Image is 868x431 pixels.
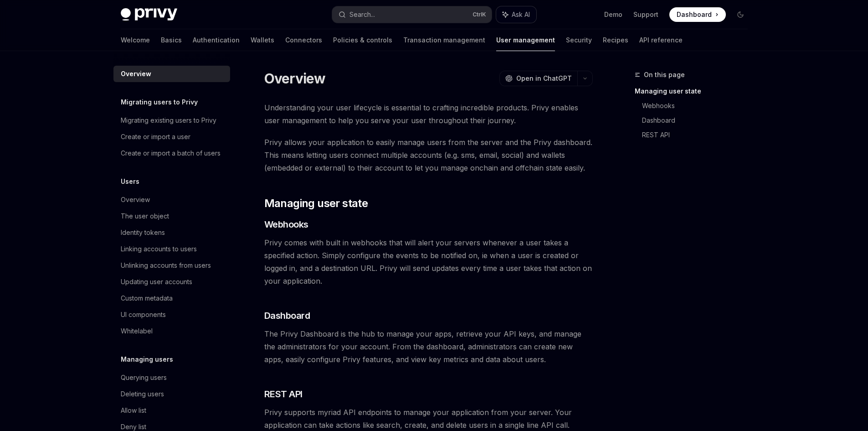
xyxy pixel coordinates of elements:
span: Understanding your user lifecycle is essential to crafting incredible products. Privy enables use... [264,101,593,127]
a: Create or import a batch of users [113,145,230,161]
div: Overview [121,194,150,205]
a: Custom metadata [113,290,230,306]
div: UI components [121,309,166,320]
a: Policies & controls [333,29,392,51]
a: Deleting users [113,386,230,402]
h5: Migrating users to Privy [121,97,198,108]
a: Linking accounts to users [113,241,230,257]
h5: Users [121,176,139,187]
a: Welcome [121,29,150,51]
span: Privy allows your application to easily manage users from the server and the Privy dashboard. Thi... [264,136,593,174]
span: Dashboard [677,10,712,19]
span: The Privy Dashboard is the hub to manage your apps, retrieve your API keys, and manage the admini... [264,327,593,366]
img: dark logo [121,8,177,21]
div: Create or import a batch of users [121,148,221,159]
span: REST API [264,388,303,400]
a: Demo [604,10,622,19]
a: REST API [642,128,755,142]
h1: Overview [264,70,326,87]
a: Unlinking accounts from users [113,257,230,274]
a: UI components [113,306,230,323]
div: The user object [121,211,169,222]
span: Open in ChatGPT [516,74,572,83]
div: Linking accounts to users [121,244,197,254]
a: Overview [113,192,230,208]
a: Create or import a user [113,129,230,145]
div: Unlinking accounts from users [121,260,211,271]
a: Wallets [251,29,274,51]
a: Managing user state [635,84,755,99]
div: Identity tokens [121,227,165,238]
a: Security [566,29,592,51]
a: Updating user accounts [113,274,230,290]
span: Privy comes with built in webhooks that will alert your servers whenever a user takes a specified... [264,236,593,287]
span: Ctrl K [473,11,486,18]
div: Custom metadata [121,293,173,304]
div: Migrating existing users to Privy [121,115,216,126]
div: Deleting users [121,389,164,400]
a: Recipes [603,29,628,51]
a: Overview [113,66,230,82]
div: Allow list [121,405,146,416]
div: Create or import a user [121,131,190,142]
button: Search...CtrlK [332,6,492,23]
a: API reference [639,29,683,51]
button: Open in ChatGPT [499,71,577,86]
button: Ask AI [496,6,536,23]
button: Toggle dark mode [733,7,748,22]
a: Support [633,10,658,19]
span: Webhooks [264,218,308,231]
div: Querying users [121,372,167,383]
h5: Managing users [121,354,173,365]
a: Querying users [113,369,230,386]
span: Ask AI [512,10,530,19]
a: Webhooks [642,99,755,113]
a: Dashboard [642,113,755,128]
div: Search... [349,9,375,20]
a: Connectors [285,29,322,51]
div: Updating user accounts [121,276,192,287]
a: Basics [161,29,182,51]
a: User management [496,29,555,51]
span: Dashboard [264,309,310,322]
span: Managing user state [264,196,368,211]
a: Whitelabel [113,323,230,339]
a: The user object [113,208,230,224]
a: Dashboard [669,7,726,22]
div: Overview [121,68,151,79]
a: Identity tokens [113,224,230,241]
div: Whitelabel [121,326,153,337]
a: Migrating existing users to Privy [113,112,230,129]
a: Transaction management [403,29,485,51]
a: Authentication [193,29,240,51]
span: On this page [644,69,685,80]
a: Allow list [113,402,230,419]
